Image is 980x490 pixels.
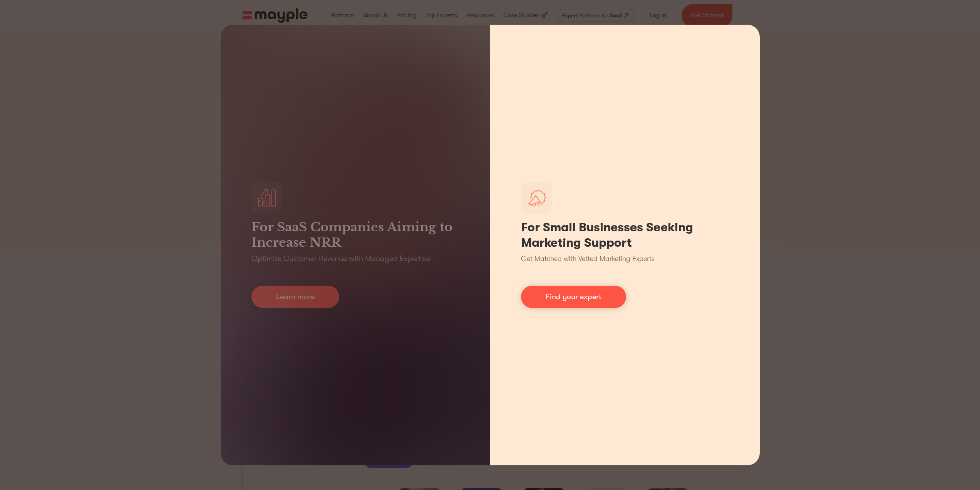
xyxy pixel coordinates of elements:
a: Find your expert [521,286,626,308]
h1: For Small Businesses Seeking Marketing Support [521,220,729,251]
p: Optimize Customer Revenue with Managed Expertise [251,253,430,264]
p: Get Matched with Vetted Marketing Experts [521,254,655,264]
h3: For SaaS Companies Aiming to Increase NRR [251,219,459,250]
a: Learn more [251,286,339,308]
